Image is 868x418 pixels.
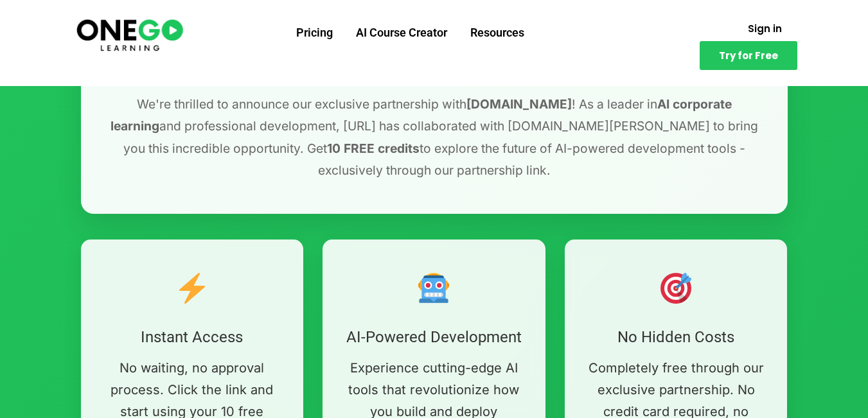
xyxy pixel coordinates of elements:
[466,96,572,112] strong: [DOMAIN_NAME]
[100,327,285,347] h3: Instant Access
[177,273,208,304] img: ⚡
[748,24,782,33] span: Sign in
[342,327,526,347] h3: AI-Powered Development
[418,273,449,304] img: 🤖
[344,16,459,49] a: AI Course Creator
[700,41,797,70] a: Try for Free
[107,93,762,182] p: We're thrilled to announce our exclusive partnership with ! As a leader in and professional devel...
[732,16,797,41] a: Sign in
[719,51,778,60] span: Try for Free
[660,273,691,304] img: 🎯
[584,327,768,347] h3: No Hidden Costs
[459,16,536,49] a: Resources
[285,16,344,49] a: Pricing
[327,141,420,156] strong: 10 FREE credits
